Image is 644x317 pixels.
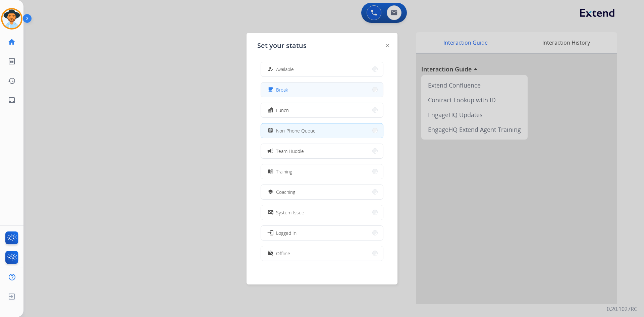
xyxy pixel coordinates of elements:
[276,66,294,73] span: Available
[268,169,273,174] mat-icon: menu_book
[261,83,383,97] button: Break
[276,189,295,196] span: Coaching
[261,144,383,158] button: Team Huddle
[276,250,290,257] span: Offline
[268,251,273,256] mat-icon: work_off
[268,87,273,93] mat-icon: free_breakfast
[261,103,383,117] button: Lunch
[257,41,307,50] span: Set your status
[276,148,304,155] span: Team Huddle
[276,86,288,93] span: Break
[2,9,21,28] img: avatar
[8,57,16,65] mat-icon: list_alt
[276,127,316,134] span: Non-Phone Queue
[267,148,274,154] mat-icon: campaign
[268,210,273,215] mat-icon: phonelink_off
[261,226,383,240] button: Logged In
[268,189,273,195] mat-icon: school
[261,246,383,261] button: Offline
[261,185,383,199] button: Coaching
[8,77,16,85] mat-icon: history
[261,62,383,76] button: Available
[261,123,383,138] button: Non-Phone Queue
[386,44,389,47] img: close-button
[8,96,16,104] mat-icon: inbox
[261,164,383,179] button: Training
[276,229,297,236] span: Logged In
[276,209,304,216] span: System Issue
[607,305,637,313] p: 0.20.1027RC
[276,107,289,114] span: Lunch
[268,128,273,134] mat-icon: assignment
[268,66,273,72] mat-icon: how_to_reg
[276,168,292,175] span: Training
[261,205,383,220] button: System Issue
[8,38,16,46] mat-icon: home
[267,229,274,236] mat-icon: login
[268,107,273,113] mat-icon: fastfood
